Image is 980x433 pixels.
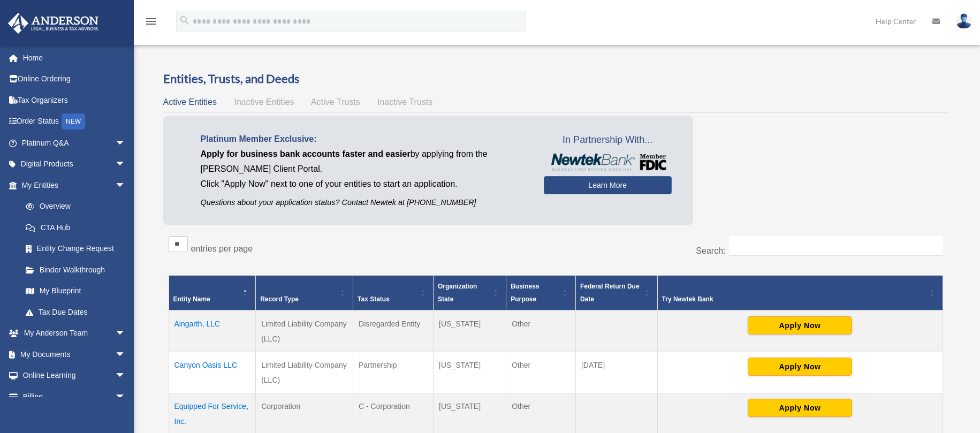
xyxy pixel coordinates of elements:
a: My Entitiesarrow_drop_down [7,174,136,196]
span: Entity Name [173,295,210,303]
td: Partnership [353,352,434,393]
span: arrow_drop_down [115,386,136,408]
label: Search: [696,246,725,255]
th: Tax Status: Activate to sort [353,276,434,311]
button: Apply Now [748,399,852,417]
td: Limited Liability Company (LLC) [256,310,353,352]
td: Other [506,352,576,393]
i: search [179,14,191,26]
i: menu [145,15,157,28]
a: Overview [15,196,131,217]
a: Binder Walkthrough [15,259,136,280]
a: Platinum Q&Aarrow_drop_down [7,132,142,154]
div: Try Newtek Bank [662,293,926,306]
span: Apply for business bank accounts faster and easier [201,149,411,158]
a: CTA Hub [15,217,136,238]
span: Organization State [438,283,477,303]
td: [DATE] [575,352,657,393]
th: Federal Return Due Date: Activate to sort [575,276,657,311]
th: Business Purpose: Activate to sort [506,276,576,311]
a: Order StatusNEW [7,111,142,133]
th: Organization State: Activate to sort [434,276,506,311]
span: Tax Status [358,295,390,303]
a: Tax Due Dates [15,301,136,323]
a: Home [7,47,142,69]
span: arrow_drop_down [115,174,136,196]
td: Disregarded Entity [353,310,434,352]
h3: Entities, Trusts, and Deeds [163,71,948,87]
th: Record Type: Activate to sort [256,276,353,311]
img: Anderson Advisors Platinum Portal [5,13,102,34]
span: Inactive Entities [234,97,294,107]
div: NEW [62,113,85,130]
span: arrow_drop_down [115,365,136,387]
a: Tax Organizers [7,89,142,111]
span: Federal Return Due Date [580,283,640,303]
th: Entity Name: Activate to invert sorting [169,276,256,311]
td: [US_STATE] [434,310,506,352]
span: arrow_drop_down [115,323,136,345]
span: Business Purpose [511,283,539,303]
a: Learn More [544,176,672,194]
img: NewtekBankLogoSM.png [549,154,666,171]
a: My Documentsarrow_drop_down [7,344,142,365]
button: Apply Now [748,316,852,335]
td: [US_STATE] [434,352,506,393]
td: Aingarth, LLC [169,310,256,352]
p: Questions about your application status? Contact Newtek at [PHONE_NUMBER] [201,196,528,209]
a: Online Ordering [7,69,142,90]
label: entries per page [191,244,253,253]
a: Entity Change Request [15,238,136,260]
span: arrow_drop_down [115,344,136,366]
td: Limited Liability Company (LLC) [256,352,353,393]
a: My Anderson Teamarrow_drop_down [7,323,142,344]
span: arrow_drop_down [115,154,136,176]
td: Other [506,310,576,352]
img: User Pic [956,13,972,29]
a: My Blueprint [15,280,136,302]
span: Active Trusts [311,97,360,107]
a: menu [145,19,157,28]
span: In Partnership With... [544,132,672,149]
span: Active Entities [163,97,217,107]
button: Apply Now [748,358,852,376]
span: Inactive Trusts [377,97,432,107]
p: Click "Apply Now" next to one of your entities to start an application. [201,177,528,192]
p: by applying from the [PERSON_NAME] Client Portal. [201,147,528,177]
span: arrow_drop_down [115,132,136,154]
td: Canyon Oasis LLC [169,352,256,393]
a: Billingarrow_drop_down [7,386,142,407]
span: Record Type [260,295,299,303]
p: Platinum Member Exclusive: [201,132,528,147]
th: Try Newtek Bank : Activate to sort [657,276,943,311]
a: Digital Productsarrow_drop_down [7,154,142,175]
a: Online Learningarrow_drop_down [7,365,142,386]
